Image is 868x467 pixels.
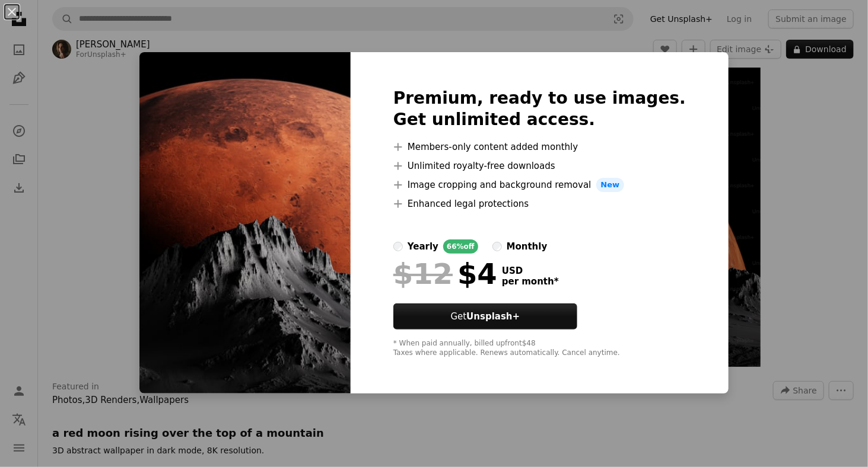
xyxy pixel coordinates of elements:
[393,258,453,289] span: $12
[393,339,686,358] div: * When paid annually, billed upfront $48 Taxes where applicable. Renews automatically. Cancel any...
[502,276,559,287] span: per month *
[393,197,686,211] li: Enhanced legal protections
[393,258,497,289] div: $4
[393,159,686,173] li: Unlimited royalty-free downloads
[492,242,502,251] input: monthly
[393,178,686,192] li: Image cropping and background removal
[502,266,559,276] span: USD
[139,52,351,394] img: premium_photo-1686515847297-8f25e451fe9c
[393,303,577,330] button: GetUnsplash+
[393,140,686,154] li: Members-only content added monthly
[596,178,625,192] span: New
[393,242,403,251] input: yearly66%off
[466,311,520,322] strong: Unsplash+
[393,88,686,130] h2: Premium, ready to use images. Get unlimited access.
[408,239,438,254] div: yearly
[443,239,478,254] div: 66% off
[507,239,548,254] div: monthly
